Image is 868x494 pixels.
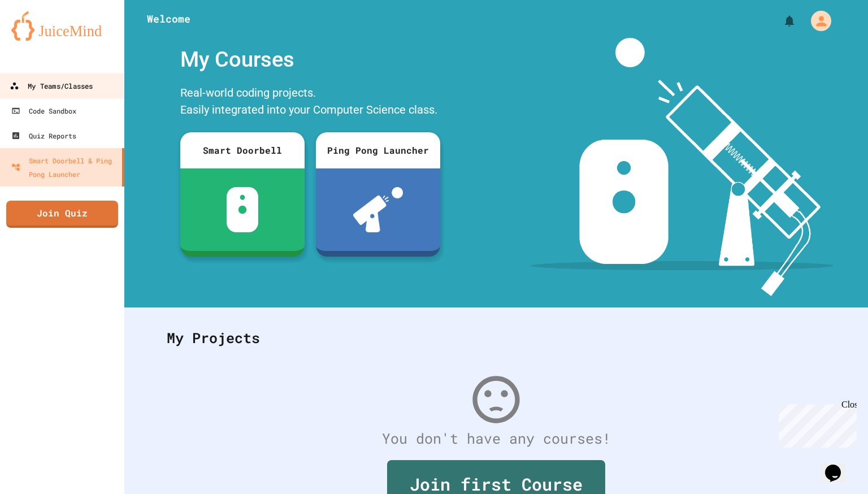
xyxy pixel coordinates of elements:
[180,132,305,168] div: Smart Doorbell
[821,449,857,483] iframe: chat widget
[11,129,76,142] div: Quiz Reports
[11,154,118,181] div: Smart Doorbell & Ping Pong Launcher
[5,5,78,72] div: Chat with us now!Close
[531,38,834,296] img: banner-image-my-projects.png
[762,11,799,31] div: My Notifications
[774,400,857,448] iframe: chat widget
[175,81,446,124] div: Real-world coding projects. Easily integrated into your Computer Science class.
[155,428,837,449] div: You don't have any courses!
[227,187,259,232] img: sdb-white.svg
[10,79,93,93] div: My Teams/Classes
[799,8,834,34] div: My Account
[11,11,113,41] img: logo-orange.svg
[175,38,446,81] div: My Courses
[11,104,76,118] div: Code Sandbox
[155,316,837,360] div: My Projects
[353,187,403,232] img: ppl-with-ball.png
[6,201,118,228] a: Join Quiz
[316,132,440,168] div: Ping Pong Launcher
